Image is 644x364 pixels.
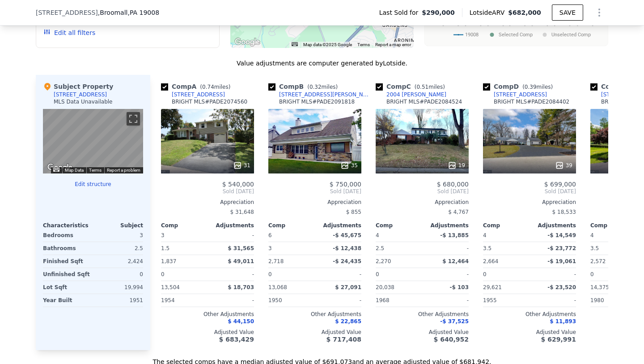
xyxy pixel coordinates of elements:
[161,284,180,290] span: 13,504
[499,32,533,38] text: Selected Comp
[424,242,469,255] div: -
[576,20,593,26] text: [DATE]
[376,232,379,238] span: 4
[442,258,469,264] span: $ 12,464
[376,199,469,206] div: Appreciation
[161,91,225,98] a: [STREET_ADDRESS]
[89,168,102,173] a: Terms (opens in new tab)
[230,209,254,215] span: $ 31,648
[483,242,528,255] div: 3.5
[268,284,287,290] span: 13,068
[161,329,254,336] div: Adjusted Value
[228,284,254,290] span: $ 18,703
[544,181,576,188] span: $ 699,000
[172,91,225,98] div: [STREET_ADDRESS]
[590,4,608,22] button: Show Options
[161,242,206,255] div: 1.5
[376,222,422,229] div: Comp
[440,232,469,238] span: -$ 13,885
[317,294,361,307] div: -
[376,284,394,290] span: 20,038
[268,91,372,98] a: [STREET_ADDRESS][PERSON_NAME]
[95,294,143,307] div: 1951
[315,222,361,229] div: Adjustments
[268,242,313,255] div: 3
[233,161,250,170] div: 31
[483,271,487,277] span: 0
[43,222,93,229] div: Characteristics
[196,84,234,90] span: ( miles)
[525,84,537,90] span: 0.39
[228,318,254,325] span: $ 44,150
[292,42,298,46] button: Keyboard shortcuts
[268,199,361,206] div: Appreciation
[333,245,361,251] span: -$ 12,438
[422,222,469,229] div: Adjustments
[442,20,459,26] text: [DATE]
[590,258,606,264] span: 2,572
[483,258,498,264] span: 2,664
[222,181,254,188] span: $ 540,000
[268,82,341,91] div: Comp B
[440,318,469,325] span: -$ 37,525
[98,8,159,17] span: , Broomall
[555,161,572,170] div: 39
[494,91,547,98] div: [STREET_ADDRESS]
[375,42,411,47] a: Report a map error
[45,162,75,173] a: Open this area in Google Maps (opens a new window)
[95,281,143,294] div: 19,994
[233,36,262,48] a: Open this area in Google Maps (opens a new window)
[209,294,254,307] div: -
[93,222,143,229] div: Subject
[65,167,84,173] button: Map Data
[45,162,75,173] img: Google
[509,20,526,26] text: [DATE]
[590,232,594,238] span: 4
[335,284,361,290] span: $ 27,091
[547,232,576,238] span: -$ 14,549
[376,311,469,318] div: Other Adjustments
[95,268,143,281] div: 0
[161,82,234,91] div: Comp A
[208,222,254,229] div: Adjustments
[449,284,469,290] span: -$ 103
[326,336,361,343] span: $ 717,408
[411,84,449,90] span: ( miles)
[531,294,576,307] div: -
[386,91,446,98] div: 2004 [PERSON_NAME]
[43,242,91,255] div: Bathrooms
[547,284,576,290] span: -$ 23,520
[333,258,361,264] span: -$ 24,435
[43,281,91,294] div: Lot Sqft
[43,28,95,37] button: Edit all filters
[550,318,576,325] span: $ 11,893
[552,209,576,215] span: $ 18,533
[53,168,59,172] button: Keyboard shortcuts
[268,188,361,195] span: Sold [DATE]
[303,42,352,47] span: Map data ©2025 Google
[531,20,548,26] text: [DATE]
[279,91,372,98] div: [STREET_ADDRESS][PERSON_NAME]
[333,232,361,238] span: -$ 45,675
[470,8,508,17] span: Lotside ARV
[376,329,469,336] div: Adjusted Value
[483,222,530,229] div: Comp
[330,181,361,188] span: $ 750,000
[219,336,254,343] span: $ 683,429
[233,36,262,48] img: Google
[483,284,502,290] span: 29,621
[36,8,98,17] span: [STREET_ADDRESS]
[161,294,206,307] div: 1954
[304,84,341,90] span: ( miles)
[268,329,361,336] div: Adjusted Value
[448,161,465,170] div: 19
[268,222,315,229] div: Comp
[43,255,91,268] div: Finished Sqft
[209,268,254,281] div: -
[43,109,143,173] div: Map
[590,242,635,255] div: 3.5
[202,84,214,90] span: 0.74
[386,98,462,105] div: BRIGHT MLS # PADE2084524
[43,268,91,281] div: Unfinished Sqft
[161,199,254,206] div: Appreciation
